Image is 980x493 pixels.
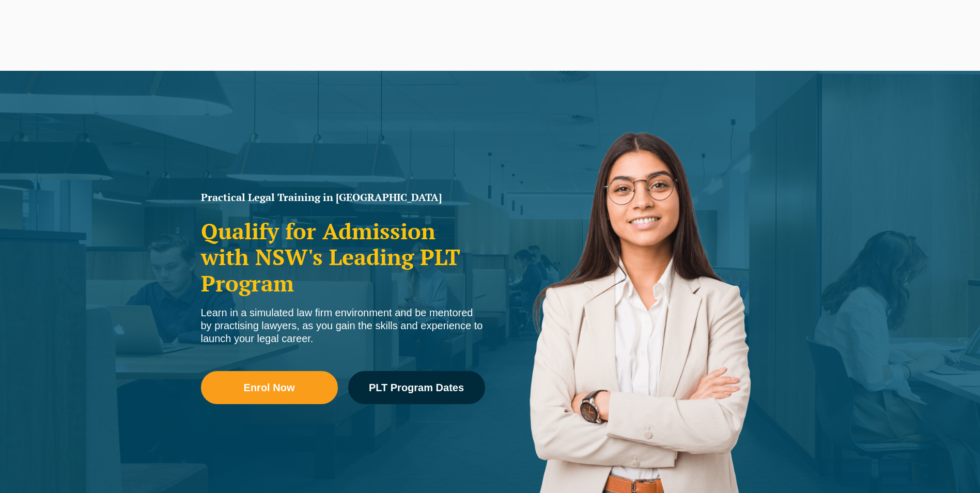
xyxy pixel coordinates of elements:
[201,192,485,203] h1: Practical Legal Training in [GEOGRAPHIC_DATA]
[244,382,295,393] span: Enrol Now
[201,371,338,404] a: Enrol Now
[201,218,485,296] h2: Qualify for Admission with NSW's Leading PLT Program
[348,371,485,404] a: PLT Program Dates
[369,382,464,393] span: PLT Program Dates
[201,306,485,345] div: Learn in a simulated law firm environment and be mentored by practising lawyers, as you gain the ...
